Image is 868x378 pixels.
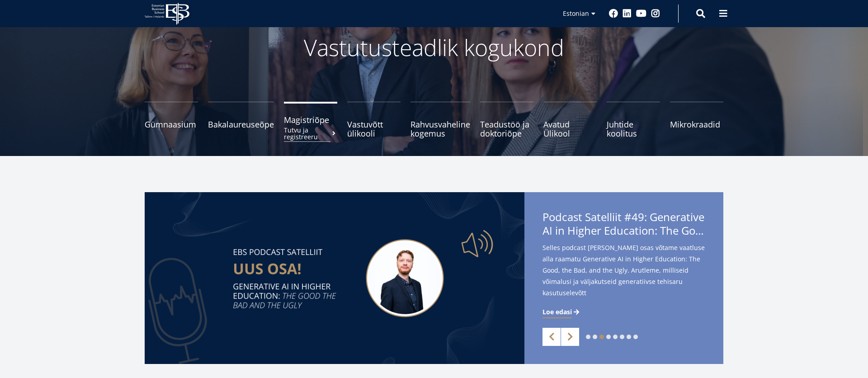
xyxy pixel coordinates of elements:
span: Avatud Ülikool [543,120,597,138]
span: Mikrokraadid [670,120,723,129]
a: 7 [627,335,631,339]
a: Instagram [651,9,660,18]
a: 8 [633,335,638,339]
span: Vastuvõtt ülikooli [347,120,401,138]
a: 6 [620,335,624,339]
span: Loe edasi [542,307,572,317]
a: Youtube [636,9,646,18]
span: Rahvusvaheline kogemus [410,120,470,138]
a: Vastuvõtt ülikooli [347,102,401,138]
span: Podcast Satelliit #49: Generative [542,210,705,240]
a: 4 [606,335,611,339]
span: Bakalaureuseõpe [208,120,274,129]
a: Juhtide koolitus [607,102,660,138]
a: Next [561,328,579,346]
p: Vastutusteadlik kogukond [194,34,674,61]
span: Selles podcast [PERSON_NAME] osas võtame vaatluse alla raamatu Generative AI in Higher Education:... [542,242,705,313]
a: Loe edasi [542,307,581,317]
a: Rahvusvaheline kogemus [410,102,470,138]
span: Teadustöö ja doktoriõpe [480,120,533,138]
span: Gümnaasium [145,120,198,129]
a: Bakalaureuseõpe [208,102,274,138]
a: Previous [542,328,561,346]
a: Facebook [609,9,618,18]
a: 2 [593,335,597,339]
a: Avatud Ülikool [543,102,597,138]
a: Mikrokraadid [670,102,723,138]
small: Tutvu ja registreeru [284,127,337,140]
a: 1 [586,335,590,339]
a: Teadustöö ja doktoriõpe [480,102,533,138]
a: 3 [599,335,604,339]
a: Linkedin [623,9,632,18]
a: MagistriõpeTutvu ja registreeru [284,102,337,138]
a: 5 [613,335,618,339]
span: AI in Higher Education: The Good, the Bad, and the Ugly [542,224,705,237]
a: Gümnaasium [145,102,198,138]
img: satelliit 49 [145,192,524,364]
span: Magistriõpe [284,115,337,124]
span: Juhtide koolitus [607,120,660,138]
